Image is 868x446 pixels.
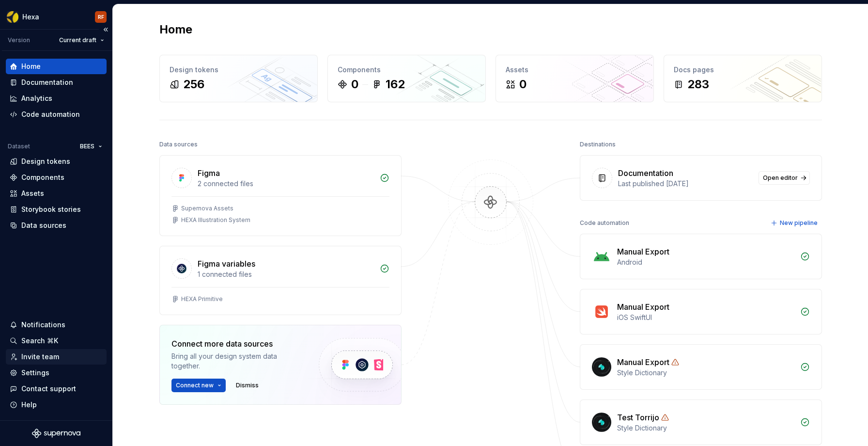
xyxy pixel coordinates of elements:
[6,317,107,333] button: Notifications
[21,368,49,378] div: Settings
[21,189,44,198] div: Assets
[21,157,70,166] div: Design tokens
[506,65,644,75] div: Assets
[580,138,616,151] div: Destinations
[21,205,81,214] div: Storybook stories
[617,313,794,322] div: iOS SwiftUI
[617,412,659,423] div: Test Torrijo
[664,55,822,102] a: Docs pages283
[6,381,107,397] button: Contact support
[236,382,259,389] span: Dismiss
[617,356,669,368] div: Manual Export
[6,365,107,381] a: Settings
[6,218,107,233] a: Data sources
[198,179,374,189] div: 2 connected files
[674,65,812,75] div: Docs pages
[327,55,486,102] a: Components0162
[98,13,104,21] div: RF
[617,368,794,378] div: Style Dictionary
[159,155,402,236] a: Figma2 connected filesSupernova AssetsHEXA Illustration System
[7,11,18,23] img: a56d5fbf-f8ab-4a39-9705-6fc7187585ab.png
[6,59,107,74] a: Home
[21,173,64,182] div: Components
[159,246,402,315] a: Figma variables1 connected filesHEXA Primitive
[8,36,30,44] div: Version
[181,216,250,224] div: HEXA Illustration System
[21,110,80,119] div: Code automation
[6,202,107,217] a: Storybook stories
[171,379,226,392] button: Connect new
[183,77,204,92] div: 256
[181,295,223,303] div: HEXA Primitive
[6,333,107,349] button: Search ⌘K
[32,429,80,438] svg: Supernova Logo
[351,77,358,92] div: 0
[21,62,41,71] div: Home
[386,77,405,92] div: 162
[176,382,214,389] span: Connect new
[21,94,52,103] div: Analytics
[617,423,794,433] div: Style Dictionary
[687,77,709,92] div: 283
[55,33,108,47] button: Current draft
[519,77,527,92] div: 0
[21,400,37,410] div: Help
[8,143,30,150] div: Dataset
[232,379,263,392] button: Dismiss
[170,65,308,75] div: Design tokens
[21,352,59,362] div: Invite team
[198,258,255,270] div: Figma variables
[617,246,669,257] div: Manual Export
[59,36,96,44] span: Current draft
[198,270,374,279] div: 1 connected files
[171,338,302,350] div: Connect more data sources
[21,336,58,346] div: Search ⌘K
[6,397,107,413] button: Help
[181,205,233,212] div: Supernova Assets
[198,167,220,179] div: Figma
[617,257,794,267] div: Android
[780,219,818,227] span: New pipeline
[617,301,669,313] div: Manual Export
[171,351,302,371] div: Bring all your design system data together.
[6,349,107,365] a: Invite team
[338,65,476,75] div: Components
[159,138,198,151] div: Data sources
[21,221,66,230] div: Data sources
[21,78,73,87] div: Documentation
[6,186,107,201] a: Assets
[618,167,673,179] div: Documentation
[6,107,107,122] a: Code automation
[6,91,107,106] a: Analytics
[580,216,629,230] div: Code automation
[21,384,76,394] div: Contact support
[2,6,110,27] button: HexaRF
[6,75,107,90] a: Documentation
[6,170,107,185] a: Components
[159,22,192,37] h2: Home
[22,12,39,22] div: Hexa
[496,55,654,102] a: Assets0
[6,154,107,169] a: Design tokens
[80,143,94,150] span: BEES
[759,171,810,185] a: Open editor
[21,320,65,330] div: Notifications
[99,23,112,36] button: Collapse sidebar
[763,174,798,182] span: Open editor
[159,55,318,102] a: Design tokens256
[618,179,753,189] div: Last published [DATE]
[768,216,822,230] button: New pipeline
[76,140,107,153] button: BEES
